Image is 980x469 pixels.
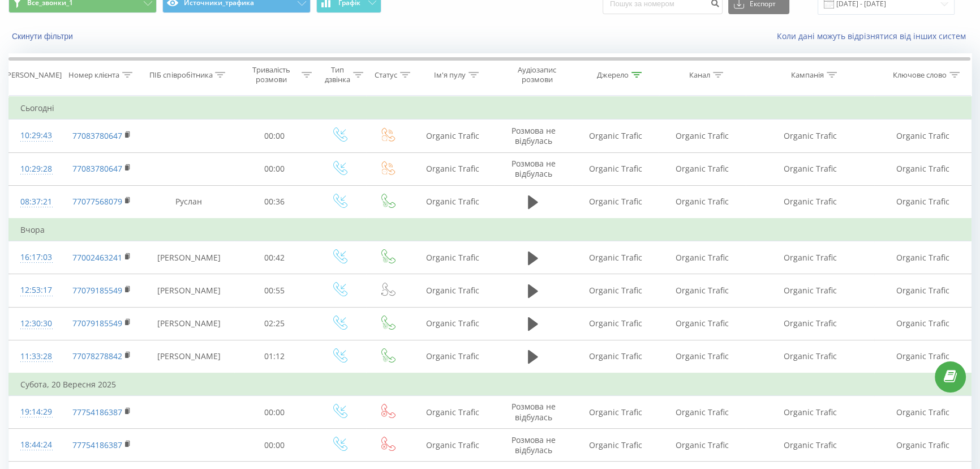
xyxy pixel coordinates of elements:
[411,340,495,373] td: Organic Trafic
[511,158,555,179] span: Розмова не відбулась
[746,429,874,462] td: Organic Trafic
[572,307,659,340] td: Organic Trafic
[659,429,746,462] td: Organic Trafic
[68,70,119,80] div: Номер клієнта
[659,152,746,185] td: Organic Trafic
[20,125,49,147] div: 10:29:43
[20,313,49,335] div: 12:30:30
[746,120,874,152] td: Organic Trafic
[874,241,971,274] td: Organic Trafic
[893,70,947,80] div: Ключове слово
[874,307,971,340] td: Organic Trafic
[659,241,746,274] td: Organic Trafic
[72,130,122,141] a: 77083780647
[20,191,49,213] div: 08:37:21
[144,241,234,274] td: [PERSON_NAME]
[874,340,971,373] td: Organic Trafic
[234,274,315,307] td: 00:55
[511,125,555,146] span: Розмова не відбулась
[234,152,315,185] td: 00:00
[72,163,122,174] a: 77083780647
[659,120,746,152] td: Organic Trafic
[411,120,495,152] td: Organic Trafic
[597,70,629,80] div: Джерело
[874,429,971,462] td: Organic Trafic
[9,219,972,241] td: Вчора
[746,152,874,185] td: Organic Trafic
[72,285,122,296] a: 77079185549
[234,429,315,462] td: 00:00
[149,70,212,80] div: ПІБ співробітника
[411,185,495,219] td: Organic Trafic
[234,185,315,219] td: 00:36
[874,274,971,307] td: Organic Trafic
[572,274,659,307] td: Organic Trafic
[874,152,971,185] td: Organic Trafic
[572,241,659,274] td: Organic Trafic
[411,241,495,274] td: Organic Trafic
[244,65,299,84] div: Тривалість розмови
[874,185,971,219] td: Organic Trafic
[144,340,234,373] td: [PERSON_NAME]
[72,407,122,417] a: 77754186387
[234,396,315,429] td: 00:00
[411,274,495,307] td: Organic Trafic
[144,274,234,307] td: [PERSON_NAME]
[659,307,746,340] td: Organic Trafic
[9,97,972,120] td: Сьогодні
[659,340,746,373] td: Organic Trafic
[659,185,746,219] td: Organic Trafic
[746,274,874,307] td: Organic Trafic
[20,158,49,180] div: 10:29:28
[72,196,122,207] a: 77077568079
[20,346,49,368] div: 11:33:28
[411,429,495,462] td: Organic Trafic
[746,340,874,373] td: Organic Trafic
[144,185,234,219] td: Руслан
[572,185,659,219] td: Organic Trafic
[234,307,315,340] td: 02:25
[572,340,659,373] td: Organic Trafic
[874,396,971,429] td: Organic Trafic
[72,318,122,329] a: 77079185549
[411,307,495,340] td: Organic Trafic
[659,274,746,307] td: Organic Trafic
[144,307,234,340] td: [PERSON_NAME]
[505,65,569,84] div: Аудіозапис розмови
[20,279,49,301] div: 12:53:17
[72,351,122,361] a: 77078278842
[411,152,495,185] td: Organic Trafic
[791,70,824,80] div: Кампанія
[8,31,79,41] button: Скинути фільтри
[511,401,555,422] span: Розмова не відбулась
[511,434,555,455] span: Розмова не відбулась
[234,340,315,373] td: 01:12
[20,246,49,268] div: 16:17:03
[874,120,971,152] td: Organic Trafic
[746,185,874,219] td: Organic Trafic
[434,70,466,80] div: Ім'я пулу
[20,434,49,456] div: 18:44:24
[659,396,746,429] td: Organic Trafic
[746,241,874,274] td: Organic Trafic
[746,307,874,340] td: Organic Trafic
[72,252,122,263] a: 77002463241
[375,70,397,80] div: Статус
[572,429,659,462] td: Organic Trafic
[746,396,874,429] td: Organic Trafic
[72,440,122,450] a: 77754186387
[234,241,315,274] td: 00:42
[5,70,62,80] div: [PERSON_NAME]
[325,65,350,84] div: Тип дзвінка
[689,70,710,80] div: Канал
[411,396,495,429] td: Organic Trafic
[572,396,659,429] td: Organic Trafic
[572,152,659,185] td: Organic Trafic
[20,401,49,423] div: 19:14:29
[572,120,659,152] td: Organic Trafic
[234,120,315,152] td: 00:00
[9,373,972,396] td: Субота, 20 Вересня 2025
[777,31,972,41] a: Коли дані можуть відрізнятися вiд інших систем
